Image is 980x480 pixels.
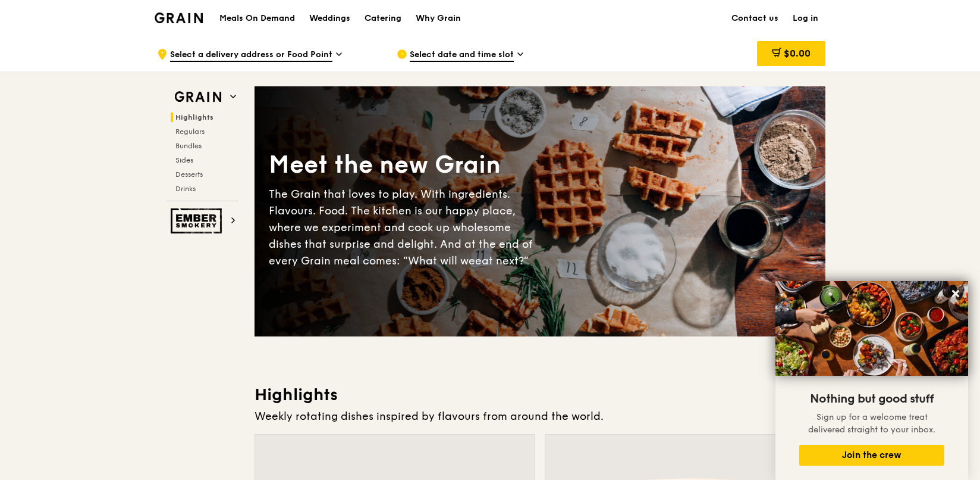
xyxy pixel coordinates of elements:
a: Log in [786,1,825,36]
span: Highlights [175,113,213,121]
span: Sides [175,156,193,164]
span: Sign up for a welcome treat delivered straight to your inbox. [808,412,935,435]
button: Join the crew [799,445,944,466]
span: Drinks [175,185,196,193]
div: Weddings [309,1,350,36]
h1: Meals On Demand [219,13,295,24]
span: eat next?” [475,254,529,267]
div: The Grain that loves to play. With ingredients. Flavours. Food. The kitchen is our happy place, w... [269,186,540,269]
span: $0.00 [784,48,811,59]
img: Grain web logo [171,86,225,108]
span: Select date and time slot [410,49,514,62]
div: Meet the new Grain [269,149,540,181]
div: Why Grain [416,1,461,36]
span: Nothing but good stuff [810,392,934,406]
a: Why Grain [409,1,468,36]
div: Catering [365,1,401,36]
button: Close [946,284,965,303]
a: Contact us [724,1,786,36]
a: Weddings [302,1,357,36]
img: DSC07876-Edit02-Large.jpeg [775,281,968,376]
span: Select a delivery address or Food Point [170,49,332,62]
h3: Highlights [255,384,825,406]
img: Grain [155,13,203,23]
a: Catering [357,1,409,36]
span: Bundles [175,142,202,150]
span: Desserts [175,170,203,179]
div: Weekly rotating dishes inspired by flavours from around the world. [255,408,825,425]
img: Ember Smokery web logo [171,208,225,233]
span: Regulars [175,127,205,136]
